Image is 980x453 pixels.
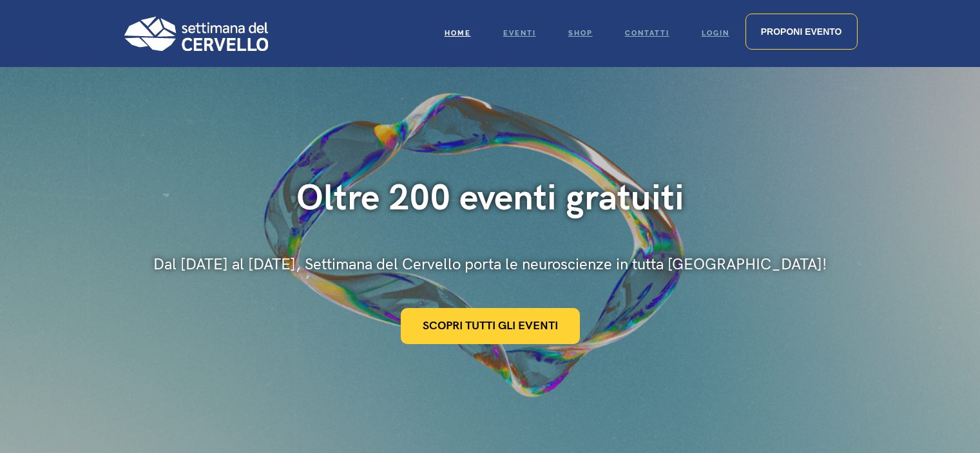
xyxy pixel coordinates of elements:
span: Shop [568,29,593,37]
span: Login [702,29,729,37]
span: Proponi evento [761,26,842,37]
div: Dal [DATE] al [DATE], Settimana del Cervello porta le neuroscienze in tutta [GEOGRAPHIC_DATA]! [153,254,827,276]
a: Scopri tutti gli eventi [401,308,580,344]
span: Home [445,29,471,37]
a: Proponi evento [745,14,858,50]
span: Contatti [625,29,669,37]
img: Logo [123,16,268,51]
span: Eventi [503,29,536,37]
div: Oltre 200 eventi gratuiti [153,177,827,221]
